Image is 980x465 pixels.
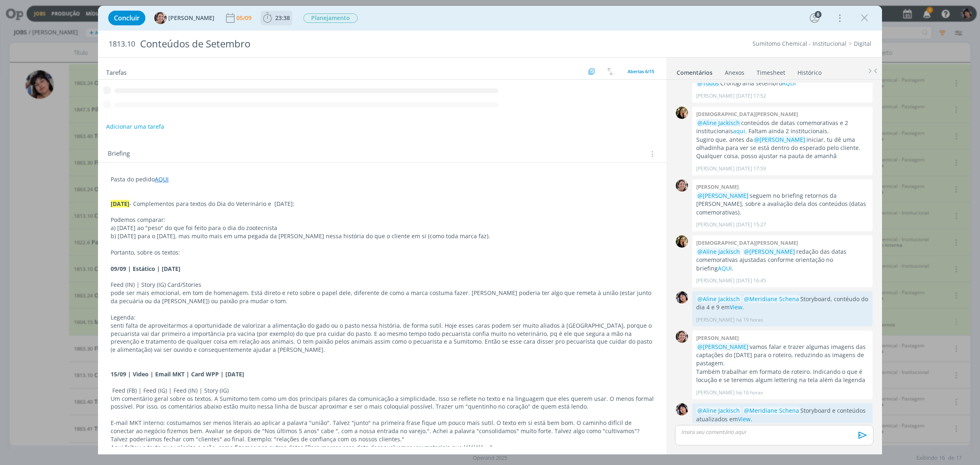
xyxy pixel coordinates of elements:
[111,443,654,452] p: Aqui faltou o texto que valorize a ação, como fizemos nas outras datas "Para marcar essa data des...
[696,239,798,246] b: [DEMOGRAPHIC_DATA][PERSON_NAME]
[696,277,735,284] p: [PERSON_NAME]
[111,313,654,322] p: Legenda:
[754,136,805,143] span: @[PERSON_NAME]
[696,343,869,368] p: vamos falar e trazer algumas imagens das captações do [DATE] para o roteiro, reduzindo as imagens...
[106,119,165,134] button: Adicionar uma tarefa
[696,368,869,385] p: Também trabalhar em formato de roteiro. Indicando o que é locução e se teremos algum lettering na...
[744,295,799,303] span: @Meridiane Schena
[697,119,740,127] span: @Aline Jackisch
[111,248,654,257] p: Portanto, sobre os textos:
[607,68,613,75] img: arrow-down-up.svg
[111,224,654,232] p: a) [DATE] ao "peso" do que foi feito para o dia do zootecnista
[676,65,713,77] a: Comentários
[111,322,654,354] p: senti falta de aproveitarmos a oportunidade de valorizar a alimentação do gado ou o pasto nessa h...
[736,165,766,172] span: [DATE] 17:59
[696,295,869,312] p: Storyboard, contéudo do dia 4 e 9 em .
[756,65,786,77] a: Timesheet
[111,281,654,289] p: Feed (IN) | Story (IG) Card/Stories
[718,264,732,272] a: AQUI
[736,389,763,396] span: há 16 horas
[753,40,846,47] a: Sumitomo Chemical - Institucional
[676,331,688,343] img: A
[696,110,798,118] b: [DEMOGRAPHIC_DATA][PERSON_NAME]
[808,11,821,25] button: 8
[676,403,688,416] img: E
[744,407,799,414] span: @Meridiane Schena
[98,6,882,454] div: dialog
[696,221,735,228] p: [PERSON_NAME]
[137,34,550,54] div: Conteúdos de Setembro
[275,14,290,22] span: 23:38
[697,295,740,303] span: @Aline Jackisch
[111,265,180,273] strong: 09/09 | Estático | [DATE]
[696,165,735,172] p: [PERSON_NAME]
[111,387,654,395] p: Feed (FB) | Feed (IG) | Feed (IN) | Story (IG)
[736,316,763,324] span: há 19 horas
[797,65,822,77] a: Histórico
[106,67,127,76] span: Tarefas
[782,79,796,87] a: AQUI
[697,79,719,87] span: @Todos
[168,15,214,21] span: [PERSON_NAME]
[696,316,735,324] p: [PERSON_NAME]
[111,395,654,411] p: Um comentário geral sobre os textos. A Sumitomo tem como um dos principais pilares da comunicação...
[114,15,140,21] span: Concluir
[854,40,871,47] a: Digital
[154,12,214,24] button: A[PERSON_NAME]
[697,248,740,255] span: @Aline Jackisch
[111,232,654,240] p: b) [DATE] para o [DATE], mas muito mais em uma pegada da [PERSON_NAME] nessa história do que o cl...
[696,119,869,136] p: conteúdos de datas comemorativas e 2 institucionais . Faltam ainda 2 institucionais.
[697,192,748,199] span: @[PERSON_NAME]
[736,92,766,100] span: [DATE] 17:52
[696,136,869,161] p: Sugiro que, antes da iniciar, tu dê uma olhadinha para ver se está dentro do esperado pelo client...
[697,407,740,414] span: @Aline Jackisch
[696,334,739,342] b: [PERSON_NAME]
[628,68,654,74] span: Abertas 6/15
[696,92,735,100] p: [PERSON_NAME]
[676,235,688,248] img: C
[736,221,766,228] span: [DATE] 15:27
[109,40,135,49] span: 1813.10
[696,407,869,423] p: Storyboard e conteúdos atualizados em .
[730,303,742,311] a: View
[696,248,869,273] p: redação das datas comemorativas ajustadas conforme orientação no briefing .
[111,370,244,378] strong: 15/09 | Vìdeo | Email MKT | Card WPP | [DATE]
[736,277,766,284] span: [DATE] 16:45
[111,200,654,208] p: - Complementos para textos do Dia do Veterinário e [DATE]:
[815,11,822,18] div: 8
[697,343,748,351] span: @[PERSON_NAME]
[155,175,169,183] a: AQUI
[111,200,129,208] strong: [DATE]
[261,11,292,25] button: 23:38
[676,179,688,192] img: A
[111,419,654,443] p: E-mail MKT interno: costumamos ser menos literais ao aplicar a palavra "união". Talvez "junto" na...
[236,15,253,21] div: 05/09
[725,69,744,77] div: Anexos
[108,11,145,25] button: Concluir
[303,13,358,23] button: Planejamento
[676,107,688,119] img: C
[733,127,745,135] a: aqui
[744,248,795,255] span: @[PERSON_NAME]
[696,389,735,396] p: [PERSON_NAME]
[154,12,167,24] img: A
[111,289,654,305] p: pode ser mais emocional, em tom de homenagem. Está direto e reto sobre o papel dele, diferente de...
[303,13,358,23] span: Planejamento
[696,192,869,217] p: seguem no briefing retornos da [PERSON_NAME], sobre a avaliação dela dos conteúdos (datas comemor...
[676,291,688,304] img: E
[111,216,654,224] p: Podemos comparar:
[108,149,130,159] span: Briefing
[696,183,739,190] b: [PERSON_NAME]
[696,79,869,87] p: Cronograma setembro
[738,415,751,423] a: View
[111,175,654,183] p: Pasta do pedido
